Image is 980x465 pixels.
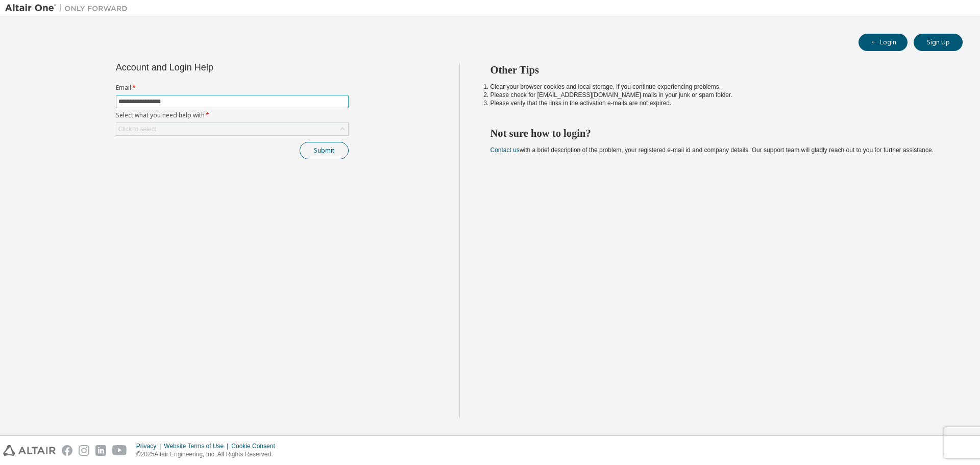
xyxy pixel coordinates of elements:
[116,84,349,92] label: Email
[116,123,348,135] div: Click to select
[164,442,231,450] div: Website Terms of Use
[3,445,56,456] img: altair_logo.svg
[136,442,164,450] div: Privacy
[116,63,302,71] div: Account and Login Help
[300,142,349,159] button: Submit
[5,3,133,13] img: Altair One
[118,125,156,133] div: Click to select
[231,442,281,450] div: Cookie Consent
[491,146,520,154] a: Contact us
[859,34,908,51] button: Login
[491,99,945,107] li: Please verify that the links in the activation e-mails are not expired.
[136,450,281,459] p: © 2025 Altair Engineering, Inc. All Rights Reserved.
[914,34,963,51] button: Sign Up
[491,127,945,140] h2: Not sure how to login?
[112,445,127,456] img: youtube.svg
[79,445,89,456] img: instagram.svg
[491,91,945,99] li: Please check for [EMAIL_ADDRESS][DOMAIN_NAME] mails in your junk or spam folder.
[491,83,945,91] li: Clear your browser cookies and local storage, if you continue experiencing problems.
[62,445,72,456] img: facebook.svg
[491,63,945,77] h2: Other Tips
[95,445,106,456] img: linkedin.svg
[116,111,349,119] label: Select what you need help with
[491,146,934,154] span: with a brief description of the problem, your registered e-mail id and company details. Our suppo...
